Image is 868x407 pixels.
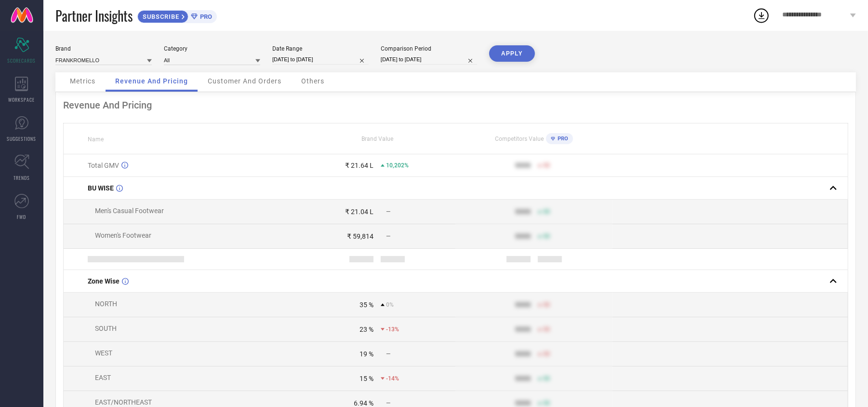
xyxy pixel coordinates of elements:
[70,77,95,85] span: Metrics
[386,351,390,357] span: —
[354,399,374,407] div: 6.94 %
[95,207,164,215] span: Men's Casual Footwear
[386,162,409,169] span: 10,202%
[543,233,550,240] span: 50
[55,6,133,26] span: Partner Insights
[95,374,111,381] span: EAST
[13,174,30,181] span: TRENDS
[515,399,531,407] div: 9999
[55,45,152,52] div: Brand
[386,233,390,240] span: —
[386,326,399,333] span: -13%
[138,13,182,20] span: SUBSCRIBE
[95,231,151,239] span: Women's Footwear
[95,349,112,357] span: WEST
[115,77,188,85] span: Revenue And Pricing
[301,77,324,85] span: Others
[543,375,550,382] span: 50
[489,45,535,62] button: APPLY
[88,162,119,169] span: Total GMV
[95,300,117,308] span: NORTH
[9,96,35,103] span: WORKSPACE
[198,13,212,20] span: PRO
[95,398,152,406] span: EAST/NORTHEAST
[753,7,770,24] div: Open download list
[543,301,550,308] span: 50
[88,184,114,192] span: BU WISE
[8,57,36,64] span: SCORECARDS
[345,208,374,216] div: ₹ 21.04 L
[381,45,477,52] div: Comparison Period
[386,208,390,215] span: —
[88,136,104,143] span: Name
[88,277,120,285] span: Zone Wise
[543,326,550,333] span: 50
[7,135,37,142] span: SUGGESTIONS
[543,351,550,357] span: 50
[386,375,399,382] span: -14%
[360,301,374,309] div: 35 %
[360,375,374,382] div: 15 %
[360,326,374,333] div: 23 %
[361,136,393,142] span: Brand Value
[515,162,531,169] div: 9999
[95,325,117,332] span: SOUTH
[386,400,390,407] span: —
[515,232,531,240] div: 9999
[555,136,568,142] span: PRO
[272,45,369,52] div: Date Range
[164,45,260,52] div: Category
[543,208,550,215] span: 50
[495,136,544,142] span: Competitors Value
[208,77,281,85] span: Customer And Orders
[347,232,374,240] div: ₹ 59,814
[381,54,477,65] input: Select comparison period
[515,326,531,333] div: 9999
[360,350,374,358] div: 19 %
[543,400,550,407] span: 50
[63,99,848,111] div: Revenue And Pricing
[515,375,531,382] div: 9999
[272,54,369,65] input: Select date range
[17,213,27,220] span: FWD
[543,162,550,169] span: 50
[137,8,217,23] a: SUBSCRIBEPRO
[515,208,531,216] div: 9999
[515,350,531,358] div: 9999
[345,162,374,169] div: ₹ 21.64 L
[386,301,394,308] span: 0%
[515,301,531,309] div: 9999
